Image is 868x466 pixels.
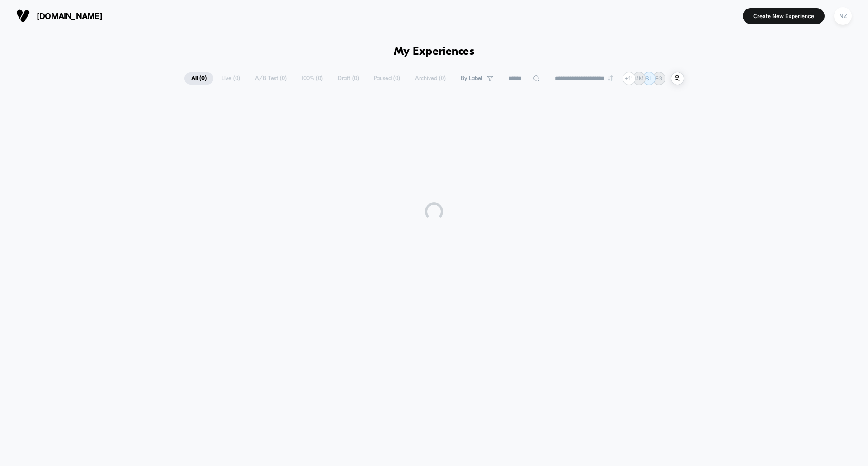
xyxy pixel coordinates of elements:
p: SL [646,75,652,82]
button: NZ [831,7,854,25]
div: + 11 [623,72,636,85]
span: [DOMAIN_NAME] [37,11,102,21]
button: [DOMAIN_NAME] [14,9,105,23]
span: All ( 0 ) [184,72,213,85]
img: end [608,75,613,81]
button: Create New Experience [743,8,825,24]
p: EG [655,75,662,82]
div: NZ [834,7,852,25]
span: By Label [461,75,482,82]
p: MM [634,75,644,82]
img: Visually logo [16,9,30,23]
h1: My Experiences [394,45,475,58]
